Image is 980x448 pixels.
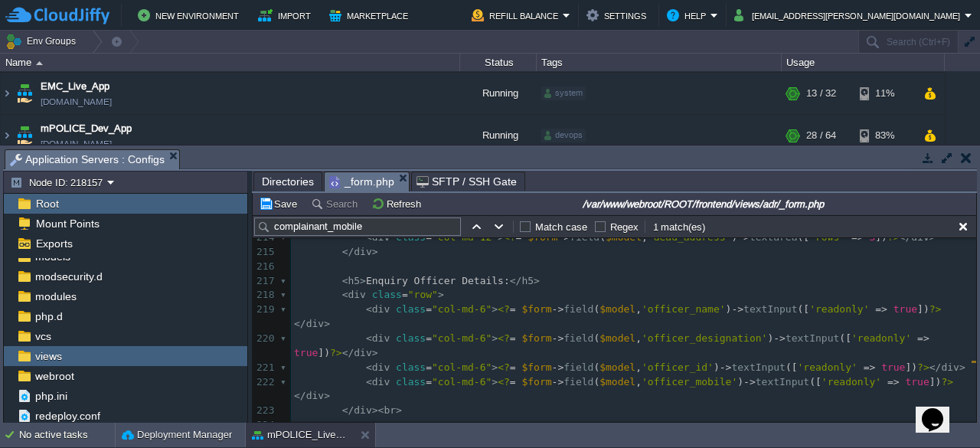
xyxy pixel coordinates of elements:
[905,361,917,373] span: ])
[396,361,426,373] span: class
[402,289,408,300] span: =
[563,332,593,344] span: field
[534,275,540,286] span: >
[396,303,426,315] span: class
[521,361,551,373] span: $form
[426,361,432,373] span: =
[929,361,942,373] span: </
[342,347,354,358] span: </
[253,245,277,260] div: 215
[635,376,642,388] span: ,
[714,361,720,373] span: )
[32,289,79,303] a: modules
[610,221,639,233] label: Regex
[14,115,35,156] img: AMDAwAAAACH5BAEAAAAALAAAAAABAAEAAAICRAEAOw==
[743,376,756,388] span: ->
[396,376,426,388] span: class
[521,275,534,286] span: h5
[371,197,426,211] button: Refresh
[541,87,586,100] div: system
[552,361,564,373] span: ->
[32,309,65,323] span: php.d
[887,376,900,388] span: =>
[372,332,390,344] span: div
[372,303,390,315] span: div
[384,404,396,416] span: br
[33,237,75,250] a: Exports
[929,303,942,315] span: ?>
[324,172,410,191] li: /var/www/webroot/ROOT/frontend/views/adr/_form.php
[460,115,537,156] div: Running
[1,115,13,156] img: AMDAwAAAACH5BAEAAAAALAAAAAABAAEAAAICRAEAOw==
[599,361,635,373] span: $model
[756,376,809,388] span: textInput
[460,73,537,114] div: Running
[720,361,732,373] span: ->
[552,376,564,388] span: ->
[342,246,354,257] span: </
[438,289,444,300] span: >
[253,260,277,274] div: 216
[10,175,107,189] button: Node ID: 218157
[510,376,516,388] span: =
[32,369,77,383] a: webroot
[33,217,102,231] a: Mount Points
[396,404,402,416] span: >
[929,376,942,388] span: ])
[432,303,492,315] span: "col-md-6"
[635,303,642,315] span: ,
[773,332,786,344] span: ->
[253,418,277,433] div: 224
[32,270,105,283] span: modsecurity.d
[599,303,635,315] span: $model
[917,332,929,344] span: =>
[586,6,651,25] button: Settings
[372,347,378,358] span: >
[32,389,70,403] a: php.ini
[366,361,372,373] span: <
[41,79,109,94] a: EMC_Live_App
[767,332,773,344] span: )
[253,288,277,302] div: 218
[510,275,522,286] span: </
[822,376,881,388] span: 'readonly'
[33,197,61,211] span: Root
[743,303,797,315] span: textInput
[32,329,54,343] a: vcs
[294,347,318,358] span: true
[881,361,905,373] span: true
[342,289,348,300] span: <
[258,6,315,25] button: Import
[41,94,112,110] a: [DOMAIN_NAME]
[426,376,432,388] span: =
[905,376,929,388] span: true
[19,423,115,447] div: No active tasks
[372,404,384,416] span: ><
[786,361,798,373] span: ([
[253,404,277,418] div: 223
[329,172,394,191] span: _form.php
[498,376,510,388] span: <?
[330,347,342,358] span: ?>
[806,73,836,114] div: 13 / 32
[498,332,510,344] span: <?
[642,361,714,373] span: 'officer_id'
[36,61,43,65] img: AMDAwAAAACH5BAEAAAAALAAAAAABAAEAAAICRAEAOw==
[324,318,330,329] span: >
[342,404,354,416] span: </
[726,303,732,315] span: )
[667,6,710,25] button: Help
[32,409,103,423] a: redeploy.conf
[599,332,635,344] span: $model
[510,361,516,373] span: =
[731,303,743,315] span: ->
[851,332,911,344] span: 'readonly'
[563,303,593,315] span: field
[593,332,599,344] span: (
[510,332,516,344] span: =
[366,376,372,388] span: <
[253,231,277,245] div: 214
[786,332,839,344] span: textInput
